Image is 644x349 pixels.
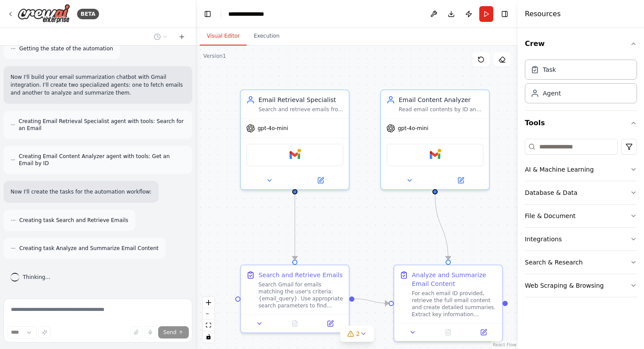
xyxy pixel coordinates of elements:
[18,4,70,24] img: Logo
[525,235,562,243] div: Integrations
[430,150,440,160] img: Gmail
[356,329,360,338] span: 2
[525,111,637,135] button: Tools
[163,329,177,336] span: Send
[398,125,428,132] span: gpt-4o-mini
[525,274,637,297] button: Web Scraping & Browsing
[23,274,50,281] span: Thinking...
[19,245,159,252] span: Creating task Analyze and Summarize Email Content
[203,331,214,342] button: toggle interactivity
[399,95,484,104] div: Email Content Analyzer
[150,32,171,42] button: Switch to previous chat
[525,188,577,197] div: Database & Data
[525,281,604,290] div: Web Scraping & Browsing
[258,106,343,113] div: Search and retrieve emails from Gmail based on user queries, including specific search criteria l...
[412,271,497,288] div: Analyze and Summarize Email Content
[412,290,497,318] div: For each email ID provided, retrieve the full email content and create detailed summaries. Extrac...
[525,32,637,56] button: Crew
[258,95,343,104] div: Email Retrieval Specialist
[11,73,185,97] p: Now I'll build your email summarization chatbot with Gmail integration. I'll create two specializ...
[340,326,374,342] button: 2
[258,281,343,309] div: Search Gmail for emails matching the user's criteria: {email_query}. Use appropriate search param...
[525,9,561,19] h4: Resources
[525,228,637,250] button: Integrations
[525,165,594,174] div: AI & Machine Learning
[240,264,350,333] div: Search and Retrieve EmailsSearch Gmail for emails matching the user's criteria: {email_query}. Us...
[436,175,485,186] button: Open in side panel
[525,135,637,304] div: Tools
[158,326,189,338] button: Send
[11,188,152,196] p: Now I'll create the tasks for the automation workflow:
[525,258,583,267] div: Search & Research
[19,45,113,52] span: Getting the state of the automation
[19,153,185,167] span: Creating Email Content Analyzer agent with tools: Get an Email by ID
[228,10,273,18] nav: breadcrumb
[499,8,511,20] button: Hide right sidebar
[543,65,556,74] div: Task
[19,118,185,132] span: Creating Email Retrieval Specialist agent with tools: Search for an Email
[200,27,247,46] button: Visual Editor
[39,326,51,338] button: Improve this prompt
[202,8,214,20] button: Hide left sidebar
[240,89,350,190] div: Email Retrieval SpecialistSearch and retrieve emails from Gmail based on user queries, including ...
[203,320,214,331] button: fit view
[431,194,453,260] g: Edge from 97f236a1-d121-4786-ba68-57c31df858b9 to dbc106d3-f919-458d-b5fc-bcd1e157a58a
[525,251,637,274] button: Search & Research
[525,181,637,204] button: Database & Data
[203,297,214,342] div: React Flow controls
[203,308,214,320] button: zoom out
[315,318,345,329] button: Open in side panel
[203,297,214,308] button: zoom in
[393,264,503,342] div: Analyze and Summarize Email ContentFor each email ID provided, retrieve the full email content an...
[525,204,637,227] button: File & Document
[203,53,226,60] div: Version 1
[525,212,576,220] div: File & Document
[276,318,314,329] button: No output available
[296,175,345,186] button: Open in side panel
[468,327,499,338] button: Open in side panel
[175,32,189,42] button: Start a new chat
[430,327,467,338] button: No output available
[525,56,637,110] div: Crew
[380,89,490,190] div: Email Content AnalyzerRead email contents by ID and create comprehensive, concise summaries that ...
[130,326,142,338] button: Upload files
[144,326,156,338] button: Click to speak your automation idea
[258,271,343,279] div: Search and Retrieve Emails
[247,27,287,46] button: Execution
[525,158,637,181] button: AI & Machine Learning
[543,89,561,98] div: Agent
[399,106,484,113] div: Read email contents by ID and create comprehensive, concise summaries that capture key informatio...
[77,9,99,19] div: BETA
[290,194,299,260] g: Edge from 4f7fd595-b936-4ff3-a5ed-950e558098cf to e45cd178-ea7c-429d-9369-f5bb7f753075
[258,125,288,132] span: gpt-4o-mini
[354,295,389,308] g: Edge from e45cd178-ea7c-429d-9369-f5bb7f753075 to dbc106d3-f919-458d-b5fc-bcd1e157a58a
[290,150,300,160] img: Gmail
[19,217,128,224] span: Creating task Search and Retrieve Emails
[493,342,517,347] a: React Flow attribution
